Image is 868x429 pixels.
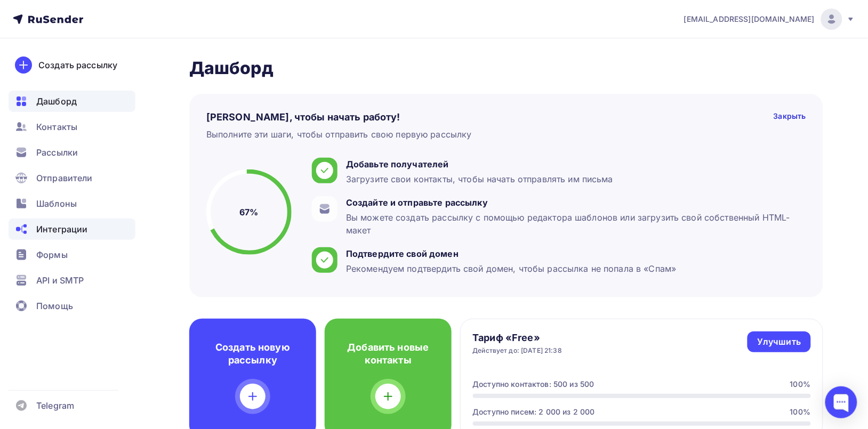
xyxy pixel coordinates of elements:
span: Интеграции [36,223,87,236]
div: Рекомендуем подтвердить свой домен, чтобы рассылка не попала в «Спам» [346,262,677,275]
a: Рассылки [9,142,135,163]
div: Подтвердите свой домен [346,247,677,260]
span: Дашборд [36,95,77,108]
div: Создайте и отправьте рассылку [346,196,801,209]
div: Действует до: [DATE] 21:38 [473,346,562,355]
h4: Тариф «Free» [473,331,562,344]
a: Улучшить [748,331,810,352]
a: [EMAIL_ADDRESS][DOMAIN_NAME] [684,9,855,30]
span: Рассылки [36,146,78,159]
span: Контакты [36,120,77,133]
a: Контакты [9,116,135,137]
div: Доступно писем: 2 000 из 2 000 [473,407,595,417]
h4: Добавить новые контакты [342,341,435,367]
div: Доступно контактов: 500 из 500 [473,379,594,390]
div: Вы можете создать рассылку с помощью редактора шаблонов или загрузить свой собственный HTML-макет [346,211,801,237]
div: Загрузите свои контакты, чтобы начать отправлять им письма [346,173,613,185]
h5: 67% [239,206,258,218]
div: 100% [790,379,811,390]
span: Формы [36,248,68,261]
span: [EMAIL_ADDRESS][DOMAIN_NAME] [684,14,815,25]
a: Формы [9,244,135,265]
div: Закрыть [774,111,806,124]
span: Помощь [36,300,73,312]
h4: [PERSON_NAME], чтобы начать работу! [206,111,400,124]
div: Выполните эти шаги, чтобы отправить свою первую рассылку [206,128,472,141]
div: Добавьте получателей [346,158,613,171]
a: Отправители [9,167,135,189]
span: Отправители [36,172,93,184]
span: API и SMTP [36,274,84,287]
h4: Создать новую рассылку [206,341,299,367]
div: Создать рассылку [38,59,117,71]
a: Шаблоны [9,193,135,214]
div: 100% [790,407,811,417]
span: Шаблоны [36,197,77,210]
a: Дашборд [9,91,135,112]
span: Telegram [36,399,74,412]
div: Улучшить [757,336,801,348]
h2: Дашборд [189,58,823,79]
